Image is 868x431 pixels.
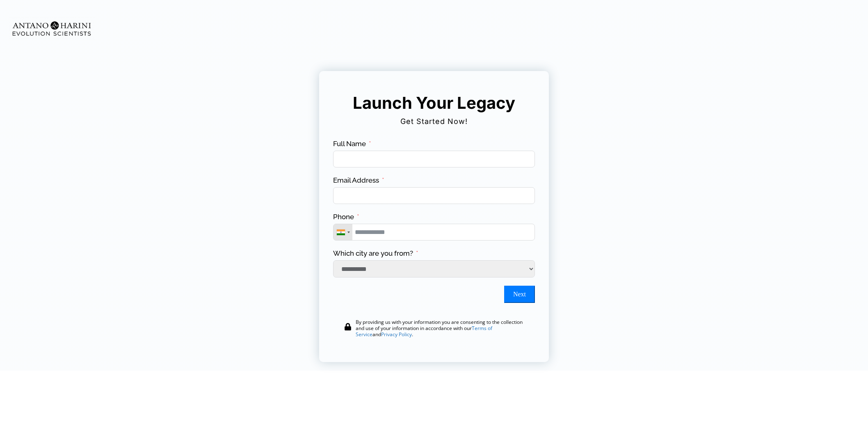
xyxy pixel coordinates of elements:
button: Next [504,286,535,303]
input: Phone [333,224,535,241]
select: Which city are you from? [333,260,535,277]
a: Privacy Policy [381,331,412,338]
label: Phone [333,212,359,222]
label: Which city are you from? [333,249,418,258]
a: Terms of Service [356,325,492,338]
label: Full Name [333,139,371,149]
div: By providing us with your information you are consenting to the collection and use of your inform... [356,319,528,337]
div: Telephone country code [333,224,352,240]
img: Evolution-Scientist (2) [9,17,95,40]
h2: Get Started Now! [332,114,536,129]
input: Email Address [333,187,535,204]
h5: Launch Your Legacy [348,93,520,113]
label: Email Address [333,176,384,185]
